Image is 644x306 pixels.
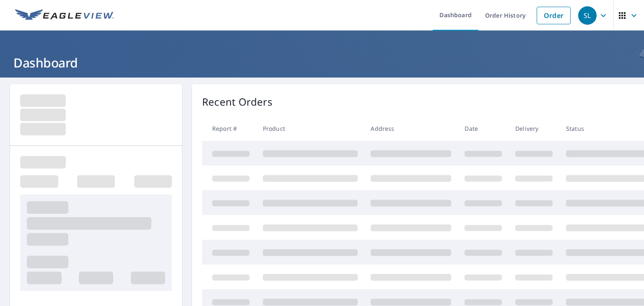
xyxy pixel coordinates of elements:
h1: Dashboard [10,54,634,71]
th: Product [256,116,364,141]
div: SL [578,6,597,25]
th: Date [458,116,509,141]
p: Recent Orders [202,94,273,109]
th: Report # [202,116,256,141]
th: Delivery [509,116,559,141]
a: Order [537,7,571,24]
img: EV Logo [15,9,114,22]
th: Address [364,116,458,141]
